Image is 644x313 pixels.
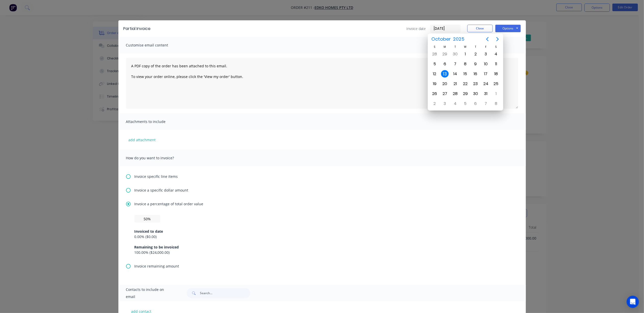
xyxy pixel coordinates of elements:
textarea: A PDF copy of the order has been attached to this email. To view your order online, please click ... [126,58,518,109]
div: Invoiced to date [134,229,510,234]
div: Sunday, November 2, 2025 [431,100,439,107]
div: Saturday, November 8, 2025 [492,100,500,107]
button: Previous page [482,34,492,44]
div: Sunday, September 28, 2025 [431,50,439,58]
div: Saturday, October 18, 2025 [492,70,500,78]
div: Friday, October 24, 2025 [482,80,490,88]
span: Contacts to include on email [126,286,174,300]
span: Invoice a percentage of total order value [134,201,203,207]
input: 0% [134,215,160,223]
div: Partial Invoice [124,26,151,32]
div: Remaining to be invoiced [134,244,510,250]
div: Friday, November 7, 2025 [482,100,490,107]
div: 100.00 % ( $24,000.00 ) [134,250,510,255]
div: Tuesday, September 30, 2025 [451,50,459,58]
div: Saturday, October 11, 2025 [492,60,500,68]
span: Attachments to include [126,118,182,125]
div: Monday, November 3, 2025 [441,100,449,107]
div: Monday, October 6, 2025 [441,60,449,68]
div: Sunday, October 12, 2025 [431,70,439,78]
div: Monday, October 20, 2025 [441,80,449,88]
div: Wednesday, November 5, 2025 [461,100,469,107]
button: Options [495,25,521,32]
div: Saturday, November 1, 2025 [492,90,500,98]
div: Monday, October 27, 2025 [441,90,449,98]
div: Friday, October 31, 2025 [482,90,490,98]
div: Wednesday, October 22, 2025 [461,80,469,88]
div: Friday, October 10, 2025 [482,60,490,68]
div: F [481,45,491,49]
button: Next page [492,34,503,44]
div: Tuesday, October 7, 2025 [451,60,459,68]
div: Tuesday, October 21, 2025 [451,80,459,88]
div: T [450,45,460,49]
span: October [430,35,452,44]
div: T [471,45,481,49]
div: Thursday, October 2, 2025 [472,50,479,58]
div: S [430,45,440,49]
div: Saturday, October 25, 2025 [492,80,500,88]
span: Customise email content [126,42,182,49]
div: Tuesday, October 28, 2025 [451,90,459,98]
div: Wednesday, October 29, 2025 [461,90,469,98]
div: Wednesday, October 15, 2025 [461,70,469,78]
div: Friday, October 3, 2025 [482,50,490,58]
span: Invoice a specific dollar amount [134,187,188,193]
input: Search... [200,288,250,298]
div: Thursday, October 30, 2025 [472,90,479,98]
div: Sunday, October 19, 2025 [431,80,439,88]
div: Today, Monday, October 13, 2025 [441,70,449,78]
button: Close [467,25,493,32]
button: add attachment [126,136,158,144]
div: M [440,45,450,49]
div: 0.00 % ( $0.00 ) [134,234,510,239]
span: Invoice specific line items [134,174,178,179]
div: S [491,45,501,49]
div: Friday, October 17, 2025 [482,70,490,78]
div: Saturday, October 4, 2025 [492,50,500,58]
div: Thursday, October 16, 2025 [472,70,479,78]
div: Thursday, October 23, 2025 [472,80,479,88]
div: Open Intercom Messenger [627,296,639,308]
div: Sunday, October 5, 2025 [431,60,439,68]
span: Invoice remaining amount [134,263,179,269]
div: Tuesday, October 14, 2025 [451,70,459,78]
button: October2025 [428,35,468,44]
div: Thursday, November 6, 2025 [472,100,479,107]
span: Invoice date [407,26,426,31]
div: Tuesday, November 4, 2025 [451,100,459,107]
div: W [460,45,470,49]
div: Sunday, October 26, 2025 [431,90,439,98]
div: Wednesday, October 8, 2025 [461,60,469,68]
span: 2025 [452,35,466,44]
span: How do you want to invoice? [126,154,182,162]
div: Wednesday, October 1, 2025 [461,50,469,58]
div: Thursday, October 9, 2025 [472,60,479,68]
div: Monday, September 29, 2025 [441,50,449,58]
